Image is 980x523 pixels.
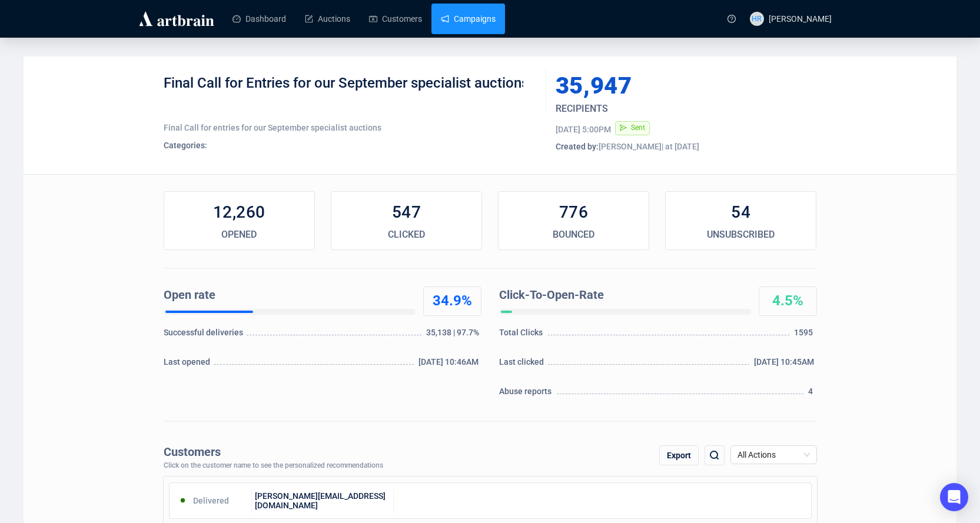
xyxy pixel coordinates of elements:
div: Final Call for Entries for our September specialist auctions [164,74,537,109]
div: 4.5% [759,292,816,311]
a: Auctions [305,4,350,34]
div: RECIPIENTS [556,102,772,116]
div: OPENED [164,228,314,242]
span: send [620,124,627,131]
span: question-circle [727,15,736,23]
a: Campaigns [441,4,496,34]
a: Dashboard [232,4,286,34]
div: [PERSON_NAME] | at [DATE] [556,141,817,152]
div: 776 [499,201,649,224]
div: UNSUBSCRIBED [666,228,816,242]
span: Created by: [556,142,599,151]
div: 12,260 [164,201,314,224]
div: Delivered [170,489,253,512]
div: Total Clicks [499,327,546,344]
div: Open rate [164,287,411,304]
div: Last clicked [499,356,547,374]
span: Categories: [164,141,207,150]
div: Last opened [164,356,213,374]
div: 547 [331,201,481,224]
span: All Actions [738,446,810,464]
img: logo [137,9,216,28]
span: Sent [631,124,645,132]
div: 35,947 [556,74,762,98]
div: Open Intercom Messenger [940,483,968,511]
div: 1595 [794,327,816,344]
div: 54 [666,201,816,224]
div: CLICKED [331,228,481,242]
div: BOUNCED [499,228,649,242]
div: Click-To-Open-Rate [499,287,746,304]
div: [DATE] 5:00PM [556,124,611,135]
div: 34.9% [424,292,481,311]
div: [PERSON_NAME][EMAIL_ADDRESS][DOMAIN_NAME] [252,489,394,512]
div: Export [659,445,699,465]
div: Abuse reports [499,385,555,403]
div: 35,138 | 97.7% [426,327,481,344]
a: Customers [369,4,422,34]
div: [DATE] 10:46AM [418,356,481,374]
div: Successful deliveries [164,327,245,344]
div: 4 [808,385,816,403]
img: search.png [707,448,722,462]
div: Customers [164,445,383,459]
span: HR [752,13,762,25]
span: [PERSON_NAME] [769,14,832,24]
div: Click on the customer name to see the personalized recommendations [164,462,383,470]
div: Final Call for entries for our September specialist auctions [164,122,537,134]
div: [DATE] 10:45AM [754,356,817,374]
